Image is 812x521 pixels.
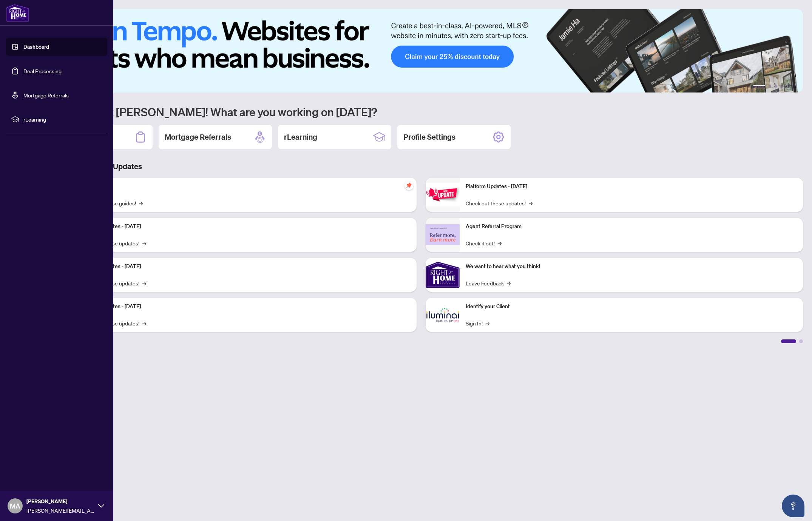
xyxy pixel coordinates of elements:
[466,279,511,287] a: Leave Feedback→
[284,132,317,142] h2: rLearning
[466,199,533,207] a: Check out these updates!→
[23,68,62,74] a: Deal Processing
[79,262,411,271] p: Platform Updates - [DATE]
[466,319,489,327] a: Sign In!→
[466,222,797,231] p: Agent Referral Program
[780,85,783,88] button: 4
[786,85,789,88] button: 5
[142,319,146,327] span: →
[768,85,771,88] button: 2
[142,239,146,247] span: →
[39,9,803,92] img: Slide 0
[23,115,102,123] span: rLearning
[165,132,231,142] h2: Mortgage Referrals
[426,258,460,292] img: We want to hear what you think!
[507,279,511,287] span: →
[6,4,29,22] img: logo
[498,239,502,247] span: →
[79,182,411,191] p: Self-Help
[426,298,460,332] img: Identify your Client
[529,199,533,207] span: →
[404,181,414,190] span: pushpin
[753,85,765,88] button: 1
[403,132,455,142] h2: Profile Settings
[10,501,20,511] span: MA
[23,92,69,99] a: Mortgage Referrals
[486,319,489,327] span: →
[466,302,797,311] p: Identify your Client
[792,85,795,88] button: 6
[782,495,804,517] button: Open asap
[39,161,803,172] h3: Brokerage & Industry Updates
[142,279,146,287] span: →
[26,497,94,506] span: [PERSON_NAME]
[774,85,777,88] button: 3
[79,222,411,231] p: Platform Updates - [DATE]
[23,43,49,50] a: Dashboard
[466,182,797,191] p: Platform Updates - [DATE]
[139,199,143,207] span: →
[39,105,803,119] h1: Welcome back [PERSON_NAME]! What are you working on [DATE]?
[426,224,460,245] img: Agent Referral Program
[79,302,411,311] p: Platform Updates - [DATE]
[466,239,502,247] a: Check it out!→
[466,262,797,271] p: We want to hear what you think!
[426,183,460,207] img: Platform Updates - June 23, 2025
[26,506,94,515] span: [PERSON_NAME][EMAIL_ADDRESS][DOMAIN_NAME]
